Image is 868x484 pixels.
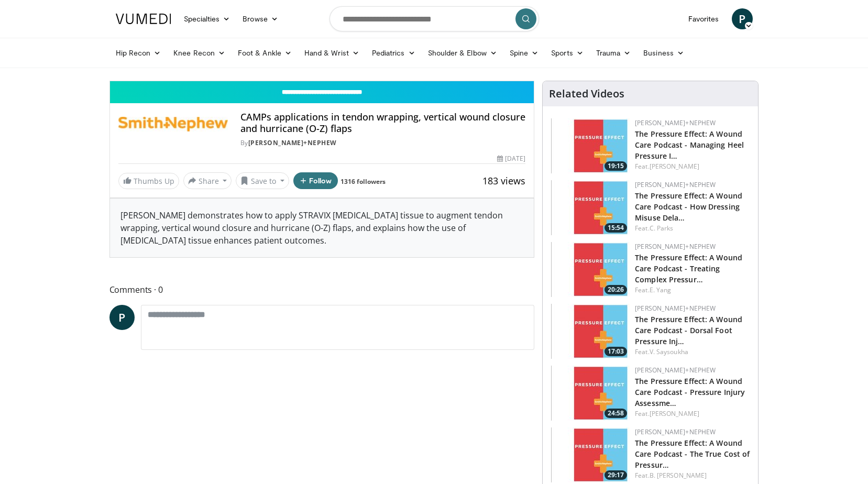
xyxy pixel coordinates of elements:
[650,409,699,418] a: [PERSON_NAME]
[340,177,386,186] a: 1316 followers
[551,180,630,235] img: 61e02083-5525-4adc-9284-c4ef5d0bd3c4.150x105_q85_crop-smart_upscale.jpg
[635,376,745,408] a: The Pressure Effect: A Wound Care Podcast - Pressure Injury Assessme…
[118,112,228,137] img: Smith+Nephew
[635,162,750,171] div: Feat.
[650,224,674,233] a: C. Parks
[298,42,366,63] a: Hand & Wrist
[635,347,750,357] div: Feat.
[635,191,742,223] a: The Pressure Effect: A Wound Care Podcast - How Dressing Misuse Dela…
[551,304,630,359] img: d68379d8-97de-484f-9076-f39c80eee8eb.150x105_q85_crop-smart_upscale.jpg
[635,224,750,233] div: Feat.
[635,180,716,189] a: [PERSON_NAME]+Nephew
[503,42,545,63] a: Spine
[650,285,672,294] a: E. Yang
[635,427,716,436] a: [PERSON_NAME]+Nephew
[635,118,716,127] a: [PERSON_NAME]+Nephew
[551,304,630,359] a: 17:03
[635,129,744,161] a: The Pressure Effect: A Wound Care Podcast - Managing Heel Pressure I…
[482,174,525,187] span: 183 views
[605,285,627,294] span: 20:26
[650,471,707,480] a: B. [PERSON_NAME]
[178,8,237,29] a: Specialties
[605,161,627,171] span: 19:15
[118,173,179,189] a: Thumbs Up
[635,409,750,419] div: Feat.
[109,283,535,296] span: Comments 0
[240,112,525,134] h4: CAMPs applications in tendon wrapping, vertical wound closure and hurricane (O-Z) flaps
[605,470,627,480] span: 29:17
[422,42,503,63] a: Shoulder & Elbow
[232,42,298,63] a: Foot & Ankle
[635,314,742,346] a: The Pressure Effect: A Wound Care Podcast - Dorsal Foot Pressure Inj…
[637,42,690,63] a: Business
[551,242,630,297] img: 5dccabbb-5219-43eb-ba82-333b4a767645.150x105_q85_crop-smart_upscale.jpg
[551,427,630,482] a: 29:17
[497,154,525,163] div: [DATE]
[551,118,630,173] img: 60a7b2e5-50df-40c4-868a-521487974819.150x105_q85_crop-smart_upscale.jpg
[635,471,750,480] div: Feat.
[549,87,624,100] h4: Related Videos
[109,42,168,63] a: Hip Recon
[366,42,422,63] a: Pediatrics
[605,347,627,356] span: 17:03
[635,366,716,375] a: [PERSON_NAME]+Nephew
[110,199,534,257] div: [PERSON_NAME] demonstrates how to apply STRAVIX [MEDICAL_DATA] tissue to augment tendon wrapping,...
[650,162,699,171] a: [PERSON_NAME]
[329,6,539,31] input: Search topics, interventions
[635,438,750,470] a: The Pressure Effect: A Wound Care Podcast - The True Cost of Pressur…
[293,172,338,189] button: Follow
[650,347,688,356] a: V. Saysoukha
[116,14,171,24] img: VuMedi Logo
[551,366,630,421] img: 2a658e12-bd38-46e9-9f21-8239cc81ed40.150x105_q85_crop-smart_upscale.jpg
[590,42,638,63] a: Trauma
[248,138,337,147] a: [PERSON_NAME]+Nephew
[545,42,590,63] a: Sports
[682,8,726,29] a: Favorites
[551,427,630,482] img: bce944ac-c964-4110-a3bf-6462e96f2fa7.150x105_q85_crop-smart_upscale.jpg
[551,366,630,421] a: 24:58
[635,285,750,295] div: Feat.
[732,8,753,29] a: P
[551,180,630,235] a: 15:54
[109,305,135,330] a: P
[236,8,284,29] a: Browse
[236,172,289,189] button: Save to
[605,223,627,233] span: 15:54
[240,138,525,148] div: By
[167,42,232,63] a: Knee Recon
[605,409,627,418] span: 24:58
[635,304,716,313] a: [PERSON_NAME]+Nephew
[551,118,630,173] a: 19:15
[635,242,716,251] a: [PERSON_NAME]+Nephew
[183,172,232,189] button: Share
[635,252,742,284] a: The Pressure Effect: A Wound Care Podcast - Treating Complex Pressur…
[551,242,630,297] a: 20:26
